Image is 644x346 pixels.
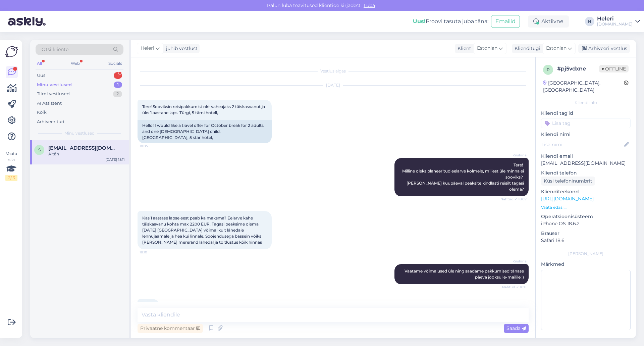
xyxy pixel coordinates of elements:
[138,324,203,333] div: Privaatne kommentaar
[362,2,377,8] span: Luba
[37,91,70,97] div: Tiimi vestlused
[541,177,595,186] div: Küsi telefoninumbrit
[547,67,550,72] span: p
[541,220,631,227] p: iPhone OS 18.6.2
[413,17,488,26] div: Proovi tasuta juba täna:
[37,100,62,107] div: AI Assistent
[138,82,529,88] div: [DATE]
[597,16,633,21] div: Heleri
[138,120,272,143] div: Hello! I would like a travel offer for October break for 2 adults and one [DEMOGRAPHIC_DATA] chil...
[557,65,599,73] div: # pj5vdxne
[541,188,631,195] p: Klienditeekond
[541,100,631,106] div: Kliendi info
[114,72,122,79] div: 1
[37,72,45,79] div: Uus
[541,169,631,177] p: Kliendi telefon
[64,130,95,136] span: Minu vestlused
[142,104,266,115] span: Tere! Sooviksin reisipakkumist okt vaheajaks 2 täiskasvanut ja üks 1 aastane laps. Türgi, 5 tärni...
[37,118,64,125] div: Arhiveeritud
[37,82,72,88] div: Minu vestlused
[541,213,631,220] p: Operatsioonisüsteem
[501,153,527,158] span: Kristiina
[107,59,123,68] div: Socials
[501,259,527,264] span: Kristiina
[506,325,526,331] span: Saada
[599,65,629,72] span: Offline
[106,157,125,162] div: [DATE] 18:11
[597,21,633,27] div: [DOMAIN_NAME]
[163,45,198,52] div: juhib vestlust
[138,68,529,74] div: Vestlus algas
[541,230,631,237] p: Brauser
[69,59,81,68] div: Web
[5,151,17,181] div: Vaata siia
[541,160,631,167] p: [EMAIL_ADDRESS][DOMAIN_NAME]
[42,46,68,53] span: Otsi kliente
[541,131,631,138] p: Kliendi nimi
[48,151,125,157] div: Aitäh
[491,15,520,28] button: Emailid
[113,91,122,97] div: 2
[48,145,118,151] span: Siret.konsa@gmail.com
[528,15,569,28] div: Aktiivne
[455,45,471,52] div: Klient
[541,141,623,148] input: Lisa nimi
[541,204,631,210] p: Vaata edasi ...
[142,215,262,245] span: Kas 1 aastase lapse eest peab ka maksma? Eelarve kahe täiskasvanu kohta max 2200 EUR. Tagasi peak...
[140,250,165,255] span: 18:10
[500,197,527,202] span: Nähtud ✓ 18:07
[541,110,631,117] p: Kliendi tag'id
[405,268,525,280] span: Vaatame võimalused üle ning saadame pakkumised tänase päeva jooksul e-mailile :)
[585,17,594,26] div: H
[541,261,631,268] p: Märkmed
[541,237,631,244] p: Safari 18.6
[546,45,567,52] span: Estonian
[501,285,527,290] span: Nähtud ✓ 18:11
[140,144,165,149] span: 18:05
[413,18,426,24] b: Uus!
[597,16,640,27] a: Heleri[DOMAIN_NAME]
[38,147,41,152] span: S
[512,45,540,52] div: Klienditugi
[114,82,122,88] div: 1
[543,80,624,94] div: [GEOGRAPHIC_DATA], [GEOGRAPHIC_DATA]
[141,45,154,52] span: Heleri
[5,45,18,58] img: Askly Logo
[36,59,43,68] div: All
[541,251,631,257] div: [PERSON_NAME]
[5,175,17,181] div: 2 / 3
[541,196,594,202] a: [URL][DOMAIN_NAME]
[37,109,47,116] div: Kõik
[541,153,631,160] p: Kliendi email
[578,44,630,53] div: Arhiveeri vestlus
[477,45,497,52] span: Estonian
[541,118,631,128] input: Lisa tag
